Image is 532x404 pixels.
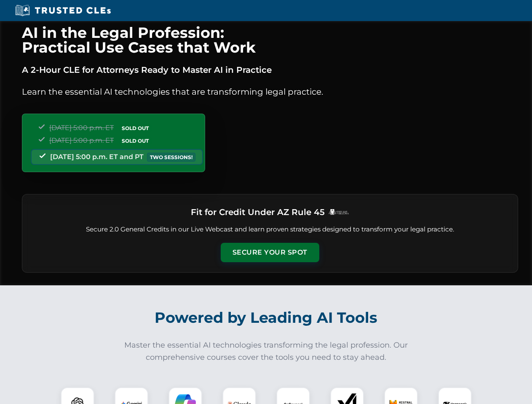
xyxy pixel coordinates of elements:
[328,209,349,215] img: Logo
[49,124,114,132] span: [DATE] 5:00 p.m. ET
[49,136,114,144] span: [DATE] 5:00 p.m. ET
[22,63,518,77] p: A 2-Hour CLE for Attorneys Ready to Master AI in Practice
[119,339,414,364] p: Master the essential AI technologies transforming the legal profession. Our comprehensive courses...
[13,4,113,17] img: Trusted CLEs
[22,25,518,55] h1: AI in the Legal Profession: Practical Use Cases that Work
[191,205,325,220] h3: Fit for Credit Under AZ Rule 45
[22,85,518,98] p: Learn the essential AI technologies that are transforming legal practice.
[32,225,508,234] p: Secure 2.0 General Credits in our Live Webcast and learn proven strategies designed to transform ...
[221,243,319,262] button: Secure Your Spot
[119,136,152,145] span: SOLD OUT
[33,303,500,332] h2: Powered by Leading AI Tools
[119,124,152,133] span: SOLD OUT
